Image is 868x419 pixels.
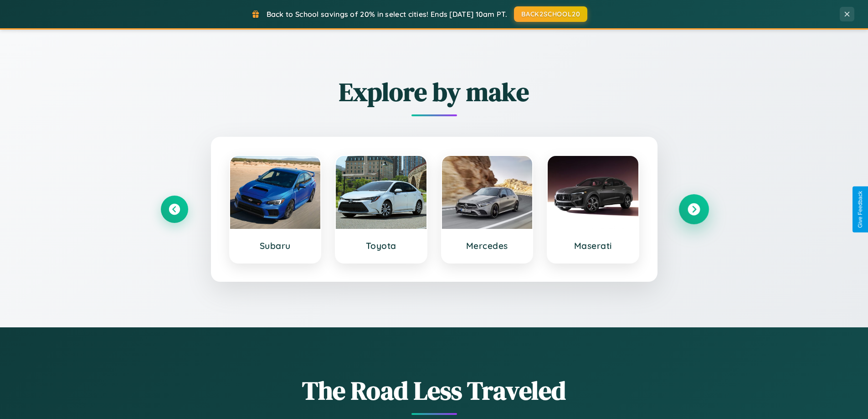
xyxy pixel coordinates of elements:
[857,191,863,228] div: Give Feedback
[557,240,629,251] h3: Maserati
[161,373,708,408] h1: The Road Less Traveled
[514,6,587,22] button: BACK2SCHOOL20
[161,74,708,109] h2: Explore by make
[267,10,507,19] span: Back to School savings of 20% in select cities! Ends [DATE] 10am PT.
[239,240,312,251] h3: Subaru
[345,240,417,251] h3: Toyota
[451,240,524,251] h3: Mercedes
